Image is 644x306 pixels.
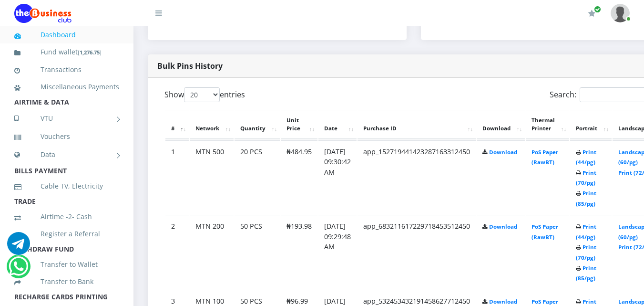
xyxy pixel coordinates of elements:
th: Quantity: activate to sort column ascending [235,110,280,139]
td: ₦484.95 [281,140,317,214]
a: Chat for support [7,239,30,255]
a: PoS Paper (RawBT) [532,223,558,241]
th: Unit Price: activate to sort column ascending [281,110,317,139]
th: #: activate to sort column descending [165,110,189,139]
a: Vouchers [14,126,119,148]
a: Print (70/pg) [576,169,596,187]
a: Print (85/pg) [576,190,596,207]
td: 50 PCS [235,215,280,289]
a: Print (44/pg) [576,223,596,241]
th: Thermal Printer: activate to sort column ascending [526,110,569,139]
th: Network: activate to sort column ascending [190,110,234,139]
th: Download: activate to sort column ascending [477,110,525,139]
select: Showentries [184,87,220,102]
label: Show entries [164,87,245,102]
i: Renew/Upgrade Subscription [588,10,595,17]
a: Data [14,143,119,167]
a: Register a Referral [14,223,119,245]
td: MTN 200 [190,215,234,289]
a: Airtime -2- Cash [14,206,119,228]
a: Print (85/pg) [576,264,596,282]
td: 1 [165,140,189,214]
th: Portrait: activate to sort column ascending [570,110,612,139]
a: Transfer to Bank [14,271,119,293]
td: 20 PCS [235,140,280,214]
a: Chat for support [9,262,28,278]
th: Date: activate to sort column ascending [318,110,357,139]
td: app_152719441423287163312450 [358,140,476,214]
span: Renew/Upgrade Subscription [594,6,601,13]
td: [DATE] 09:29:48 AM [318,215,357,289]
img: User [611,4,630,22]
strong: Bulk Pins History [157,61,223,71]
a: PoS Paper (RawBT) [532,148,558,166]
a: Download [489,298,517,305]
td: MTN 500 [190,140,234,214]
a: Transfer to Wallet [14,253,119,275]
td: 2 [165,215,189,289]
a: Fund wallet[1,276.75] [14,41,119,63]
td: app_683211617229718453512450 [358,215,476,289]
small: [ ] [78,49,102,56]
td: [DATE] 09:30:42 AM [318,140,357,214]
a: Dashboard [14,24,119,46]
a: Download [489,223,517,230]
a: Transactions [14,59,119,81]
b: 1,276.75 [80,49,100,56]
td: ₦193.98 [281,215,317,289]
a: Download [489,148,517,156]
a: Cable TV, Electricity [14,175,119,197]
a: VTU [14,106,119,130]
img: Logo [14,4,72,23]
a: Print (44/pg) [576,148,596,166]
a: Miscellaneous Payments [14,76,119,98]
a: Print (70/pg) [576,243,596,261]
th: Purchase ID: activate to sort column ascending [358,110,476,139]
